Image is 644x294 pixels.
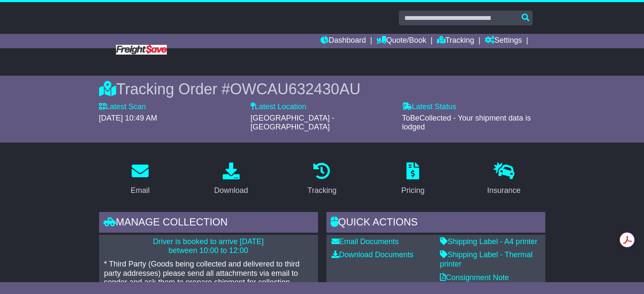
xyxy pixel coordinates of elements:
div: Pricing [401,185,425,196]
label: Latest Location [251,102,307,112]
span: [GEOGRAPHIC_DATA] - [GEOGRAPHIC_DATA] [251,114,334,132]
label: Latest Status [402,102,456,112]
a: Shipping Label - Thermal printer [440,250,533,268]
p: * Third Party (Goods being collected and delivered to third party addresses) please send all atta... [104,260,313,287]
div: Download [214,185,248,196]
a: Quote/Book [376,34,426,48]
a: Consignment Note [440,273,509,282]
p: Driver is booked to arrive [DATE] between 10:00 to 12:00 [104,237,313,256]
a: Shipping Label - A4 printer [440,237,537,246]
div: Quick Actions [326,212,545,235]
a: Dashboard [321,34,366,48]
a: Tracking [437,34,474,48]
div: Tracking [307,185,336,196]
span: [DATE] 10:49 AM [99,114,158,122]
a: Settings [485,34,522,48]
a: Download Documents [332,250,414,259]
a: Download [209,159,254,199]
span: OWCAU632430AU [230,80,360,98]
div: Tracking Order # [99,80,545,98]
span: ToBeCollected - Your shipment data is lodged [402,114,531,132]
img: Freight Save [116,45,167,55]
div: Insurance [487,185,521,196]
a: Email [125,159,155,199]
a: Pricing [396,159,430,199]
a: Email Documents [332,237,399,246]
div: Manage collection [99,212,318,235]
label: Latest Scan [99,102,146,112]
a: Insurance [482,159,526,199]
div: Email [130,185,149,196]
a: Tracking [302,159,342,199]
